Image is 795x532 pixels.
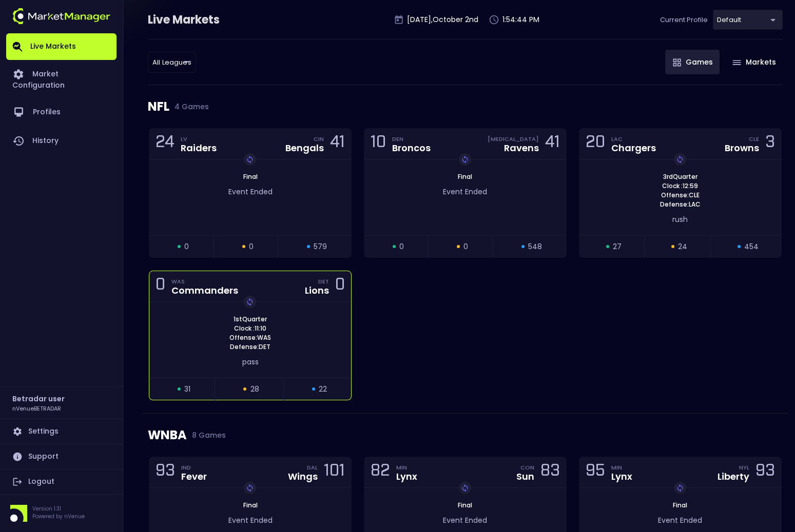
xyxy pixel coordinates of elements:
[463,241,468,252] span: 0
[407,14,478,25] p: [DATE] , October 2 nd
[399,241,404,252] span: 0
[181,135,217,143] div: LV
[371,134,386,153] div: 10
[461,155,469,163] img: replayImg
[755,463,775,482] div: 93
[673,58,681,67] img: gameIcon
[713,10,783,30] div: default
[148,52,196,73] div: default
[169,103,209,111] span: 4 Games
[718,472,749,481] div: Liberty
[12,393,65,404] h2: Betradar user
[231,324,269,333] span: Clock : 11:10
[148,414,783,457] div: WNBA
[672,214,688,224] span: rush
[250,384,259,395] span: 28
[6,60,117,98] a: Market Configuration
[240,501,260,509] span: Final
[765,134,775,153] div: 3
[488,135,539,143] div: [MEDICAL_DATA]
[335,277,345,296] div: 0
[443,187,487,197] span: Event Ended
[545,134,560,153] div: 41
[658,191,703,200] span: Offense: CLE
[32,513,85,520] p: Powered by nVenue
[181,463,207,472] div: IND
[611,463,632,472] div: MIN
[285,144,324,153] div: Bengals
[171,277,238,285] div: WAS
[319,384,327,395] span: 22
[749,135,759,143] div: CLE
[184,241,189,252] span: 0
[660,172,701,181] span: 3rd Quarter
[246,484,254,492] img: replayImg
[314,135,324,143] div: CIN
[657,200,704,209] span: Defense: LAC
[249,241,254,252] span: 0
[242,357,258,367] span: pass
[227,342,274,352] span: Defense: DET
[230,315,270,324] span: 1st Quarter
[6,419,117,444] a: Settings
[246,298,254,306] img: replayImg
[181,144,217,153] div: Raiders
[246,155,254,163] img: replayImg
[371,463,390,482] div: 82
[156,134,174,153] div: 24
[678,241,687,252] span: 24
[461,484,469,492] img: replayImg
[659,181,701,191] span: Clock : 12:59
[226,333,274,342] span: Offense: WAS
[528,241,542,252] span: 548
[6,469,117,494] a: Logout
[324,463,345,482] div: 101
[732,60,741,65] img: gameIcon
[314,241,327,252] span: 579
[443,515,487,525] span: Event Ended
[6,33,117,60] a: Live Markets
[305,286,329,295] div: Lions
[586,463,605,482] div: 95
[6,505,117,522] div: Version 1.31Powered by nVenue
[240,172,260,181] span: Final
[156,463,175,482] div: 93
[148,85,783,128] div: NFL
[181,472,207,481] div: Fever
[504,144,539,153] div: Ravens
[658,515,702,525] span: Event Ended
[396,463,417,472] div: MIN
[32,505,85,513] p: Version 1.31
[6,127,117,155] a: History
[670,501,690,509] span: Final
[739,463,749,472] div: NYL
[156,277,165,296] div: 0
[392,135,431,143] div: DEN
[396,472,417,481] div: Lynx
[228,515,272,525] span: Event Ended
[12,404,61,412] h3: nVenueBETRADAR
[520,463,534,472] div: CON
[6,444,117,469] a: Support
[171,286,238,295] div: Commanders
[613,241,622,252] span: 27
[502,14,539,25] p: 1:54:44 PM
[586,134,605,153] div: 20
[184,384,190,395] span: 31
[540,463,560,482] div: 83
[516,472,534,481] div: Sun
[187,431,226,439] span: 8 Games
[6,98,117,127] a: Profiles
[318,277,329,285] div: DET
[288,472,318,481] div: Wings
[676,484,684,492] img: replayImg
[725,50,783,74] button: Markets
[744,241,759,252] span: 454
[611,472,632,481] div: Lynx
[611,144,656,153] div: Chargers
[455,501,475,509] span: Final
[148,12,273,28] div: Live Markets
[455,172,475,181] span: Final
[660,15,708,25] p: Current Profile
[665,50,720,74] button: Games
